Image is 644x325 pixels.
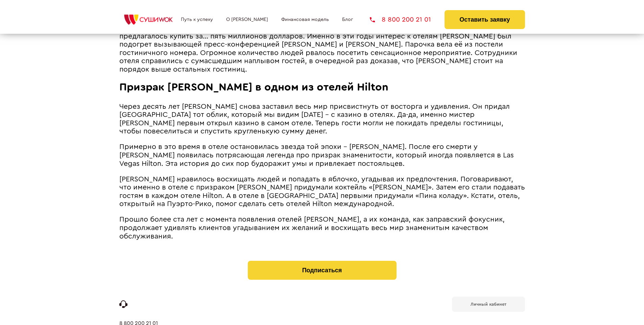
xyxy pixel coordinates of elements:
[181,17,213,22] a: Путь к успеху
[119,143,514,167] span: Примерно в это время в отеле остановилась звезда той эпохи – [PERSON_NAME]. После его смерти у [P...
[248,261,397,280] button: Подписаться
[370,16,431,23] a: 8 800 200 21 01
[119,103,510,135] span: Через десять лет [PERSON_NAME] снова заставил весь мир присвистнуть от восторга и удивления. Он п...
[342,17,353,22] a: Блог
[471,302,506,306] b: Личный кабинет
[226,17,268,22] a: О [PERSON_NAME]
[119,176,525,208] span: [PERSON_NAME] нравилось восхищать людей и попадать в яблочко, угадывая их предпочтения. Поговарив...
[382,16,431,23] span: 8 800 200 21 01
[445,10,525,29] button: Оставить заявку
[119,216,505,240] span: Прошло более ста лет с момента появления отелей [PERSON_NAME], а их команда, как заправский фокус...
[119,82,388,93] span: Призрак [PERSON_NAME] в одном из отелей Hilton
[452,297,525,312] a: Личный кабинет
[281,17,329,22] a: Финансовая модель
